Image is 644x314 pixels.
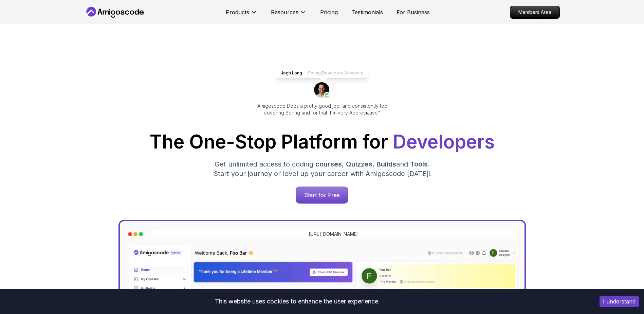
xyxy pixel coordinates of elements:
a: Start for Free [296,187,348,204]
span: Quizzes [346,160,372,168]
a: For Business [397,8,430,16]
p: Start for Free [296,187,348,203]
span: Tools [410,160,428,168]
span: Builds [376,160,396,168]
p: Members Area [510,6,559,18]
p: Get unlimited access to coding , , and . Start your journey or level up your career with Amigosco... [208,159,436,178]
p: Spring Developer Advocate [308,70,364,76]
p: "Amigoscode Does a pretty good job, and consistently too, covering Spring and for that, I'm very ... [246,103,398,116]
button: Accept cookies [600,296,639,307]
span: courses [315,160,342,168]
button: Resources [271,8,307,22]
button: Products [226,8,257,22]
p: Jogh Long [281,70,302,76]
a: Pricing [320,8,338,16]
p: Resources [271,8,298,16]
p: Products [226,8,249,16]
div: This website uses cookies to enhance the user experience. [5,294,589,309]
a: [URL][DOMAIN_NAME] [309,231,359,238]
span: Developers [393,130,495,153]
img: josh long [314,82,330,99]
h1: The One-Stop Platform for [90,133,554,151]
a: Testimonials [351,8,383,16]
a: Members Area [510,6,560,19]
